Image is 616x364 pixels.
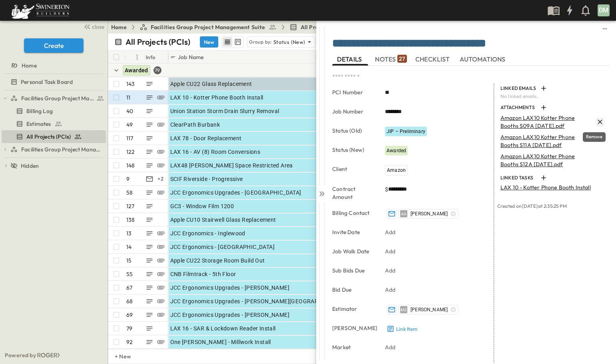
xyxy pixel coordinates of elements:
[200,36,218,48] button: New
[170,93,263,101] span: LAX 10 - Kotter Phone Booth Install
[170,257,265,265] span: Apple CU22 Storage Room Build Out
[126,189,133,197] p: 58
[126,202,135,210] p: 127
[2,76,106,88] div: test
[411,211,448,217] span: [PERSON_NAME]
[156,174,165,184] div: + 2
[221,36,244,48] div: table view
[401,214,407,214] span: AA
[125,67,148,74] span: Awarded
[385,343,396,351] p: Add
[2,143,106,156] div: test
[170,324,276,332] span: LAX 16 - SAR & Lockdown Reader Install
[10,2,71,19] img: 6c363589ada0b36f064d841b69d3a419a338230e66bb0a533688fa5cc3e9e735.png
[332,185,374,201] p: Contract Amount
[385,267,396,274] p: Add
[332,127,374,135] p: Status (Old)
[126,270,133,278] p: 55
[21,94,94,102] span: Facilities Group Project Management Suite
[500,93,605,99] p: No linked emails.
[385,247,396,255] p: Add
[399,55,405,63] p: 27
[2,105,106,117] div: test
[126,121,133,129] p: 49
[170,175,243,183] span: SCIF Riverside - Progressive
[22,62,37,70] span: Home
[111,23,364,31] nav: breadcrumbs
[126,324,132,332] p: 79
[385,185,388,193] span: $
[126,148,135,156] p: 122
[126,257,132,265] p: 15
[21,78,73,86] span: Personal Task Board
[170,121,220,129] span: ClearPath Burbank
[497,203,567,209] span: Created on [DATE] at 2:35:25 PM
[385,323,419,334] button: Link Item
[375,56,407,63] span: NOTES
[144,51,168,64] div: Info
[385,286,396,294] p: Add
[170,148,261,156] span: LAX 16 - AV (8) Room Conversions
[411,306,448,313] span: [PERSON_NAME]
[415,56,452,63] span: CHECKLIST
[2,130,106,143] div: test
[387,148,406,153] span: Awarded
[500,85,537,91] p: LINKED EMAILS
[154,66,161,74] div: 79
[170,216,276,224] span: Apple CU10 Stairwell Glass Replacement
[500,183,591,191] p: LAX 10 - Kotter Phone Booth Install
[128,53,136,62] button: Sort
[126,161,135,169] p: 148
[26,133,71,141] span: All Projects (PCIs)
[170,284,290,292] span: JCC Ergonomics Upgrades - [PERSON_NAME]
[500,114,594,130] p: Amazon LAX10 Kotter Phone Booths S09A [DATE].pdf
[170,229,245,237] span: JCC Ergonomics - Inglewood
[460,56,507,63] span: AUTOMATIONS
[170,311,290,319] span: JCC Ergonomics Upgrades - [PERSON_NAME]
[2,92,106,105] div: test
[92,23,104,31] span: close
[170,270,236,278] span: CNB Filmtrack - 5th Floor
[21,145,103,153] span: Facilities Group Project Management Suite (Copy)
[126,93,130,101] p: 11
[170,243,275,251] span: JCC Ergonomics - [GEOGRAPHIC_DATA]
[126,80,135,88] p: 143
[332,146,374,154] p: Status (New)
[126,243,132,251] p: 14
[170,338,271,346] span: One [PERSON_NAME] - Millwork Install
[249,38,272,46] p: Group by:
[301,23,348,31] span: All Projects (PCIs)
[126,229,132,237] p: 13
[598,4,610,16] div: DM
[126,175,130,183] p: 9
[170,80,252,88] span: Apple CU22 Glass Replacement
[170,202,234,210] span: GC3 - Window Film 1200
[387,167,406,173] span: Amazon
[332,209,374,217] p: Billing Contact
[132,52,142,62] button: Menu
[600,24,610,34] button: sidedrawer-menu
[500,104,537,111] p: ATTACHMENTS
[111,23,127,31] a: Home
[401,310,407,310] span: MS
[337,56,363,63] span: DETAILS
[500,175,537,181] p: LINKED TASKS
[312,52,321,62] button: Menu
[26,107,53,115] span: Billing Log
[21,162,39,170] span: Hidden
[332,286,374,294] p: Bid Due
[126,107,133,115] p: 40
[223,37,232,47] button: row view
[332,107,374,115] p: Job Number
[273,38,305,46] p: Status (New)
[332,88,374,96] p: PCI Number
[126,311,133,319] p: 69
[178,53,203,61] p: Job Name
[385,228,396,236] p: Add
[500,133,594,149] p: Amazon LAX10 Kotter Phone Booths S11A [DATE].pdf
[126,338,133,346] p: 92
[500,152,594,168] p: Amazon LAX10 Kotter Phone Booths S12A [DATE].pdf
[332,324,374,332] p: [PERSON_NAME]
[205,53,214,62] button: Sort
[387,129,425,134] span: JIP – Preliminary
